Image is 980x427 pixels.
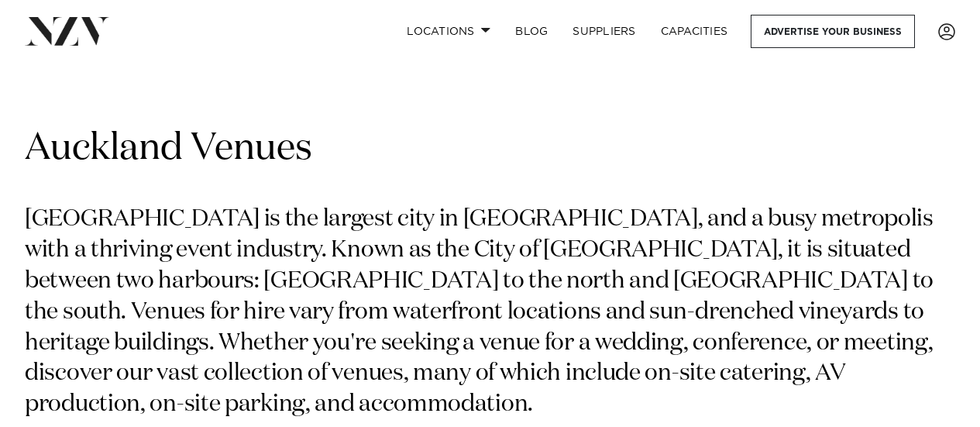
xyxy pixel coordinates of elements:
a: Advertise your business [751,15,915,48]
h1: Auckland Venues [25,125,955,174]
img: nzv-logo.png [25,17,109,45]
a: Locations [394,15,503,48]
a: Capacities [648,15,741,48]
a: BLOG [503,15,560,48]
p: [GEOGRAPHIC_DATA] is the largest city in [GEOGRAPHIC_DATA], and a busy metropolis with a thriving... [25,205,955,421]
a: SUPPLIERS [560,15,648,48]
